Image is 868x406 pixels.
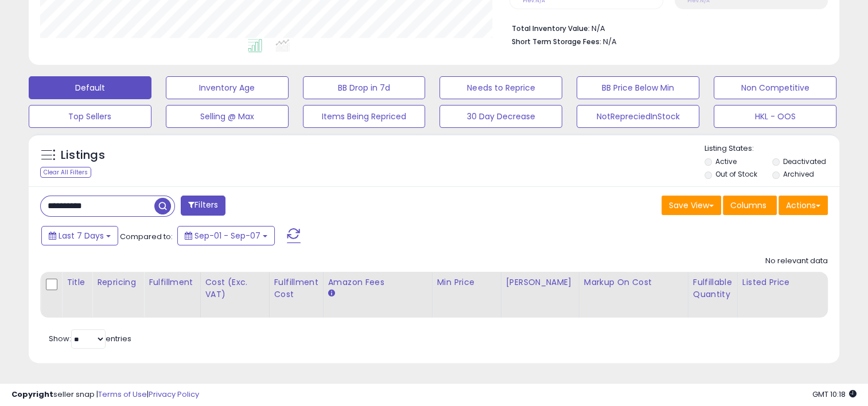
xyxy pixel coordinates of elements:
small: Amazon Fees. [328,288,335,299]
h5: Listings [61,147,105,163]
b: Short Term Storage Fees: [511,37,601,46]
b: Total Inventory Value: [511,24,589,33]
div: Cost (Exc. VAT) [205,276,264,300]
div: [PERSON_NAME] [506,276,574,288]
span: Show: entries [49,333,131,344]
button: HKL - OOS [714,105,836,128]
a: Terms of Use [98,389,147,400]
span: Sep-01 - Sep-07 [194,230,260,241]
button: Inventory Age [166,76,289,99]
div: Amazon Fees [328,276,427,288]
div: No relevant data [765,256,828,267]
button: BB Drop in 7d [303,76,426,99]
div: seller snap | | [11,389,199,400]
span: N/A [602,36,616,47]
button: Non Competitive [714,76,836,99]
li: N/A [511,21,819,34]
div: Fulfillment Cost [274,276,318,300]
button: Needs to Reprice [439,76,562,99]
strong: Copyright [11,389,53,400]
label: Active [715,157,737,166]
div: Markup on Cost [584,276,683,288]
button: Sep-01 - Sep-07 [177,226,275,245]
span: Last 7 Days [59,230,104,241]
span: Compared to: [120,231,173,242]
button: NotRepreciedInStock [577,105,699,128]
div: Repricing [97,276,139,288]
button: Last 7 Days [41,226,118,245]
button: BB Price Below Min [577,76,699,99]
button: Items Being Repriced [303,105,426,128]
div: Listed Price [742,276,842,288]
div: Fulfillment [149,276,195,288]
label: Deactivated [783,157,826,166]
button: Save View [661,196,721,215]
label: Archived [783,169,814,179]
button: Top Sellers [29,105,151,128]
div: Clear All Filters [40,167,91,178]
div: Title [67,276,87,288]
button: Actions [779,196,828,215]
div: Fulfillable Quantity [693,276,733,300]
div: Min Price [437,276,496,288]
button: Selling @ Max [166,105,289,128]
label: Out of Stock [715,169,757,179]
p: Listing States: [704,143,839,154]
button: 30 Day Decrease [439,105,562,128]
button: Filters [181,196,225,216]
th: The percentage added to the cost of goods (COGS) that forms the calculator for Min & Max prices. [579,272,688,318]
button: Columns [723,196,777,215]
button: Default [29,76,151,99]
span: Columns [730,200,766,211]
a: Privacy Policy [149,389,199,400]
span: 2025-09-15 10:18 GMT [812,389,857,400]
